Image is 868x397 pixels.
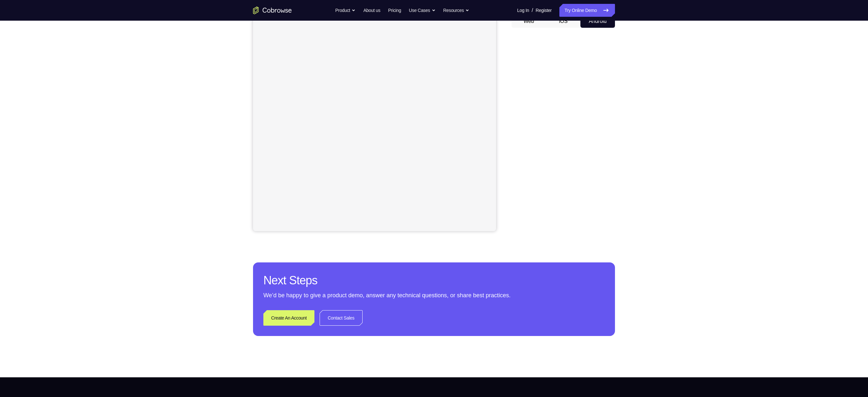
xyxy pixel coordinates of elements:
button: Product [335,4,356,17]
a: Contact Sales [320,310,363,326]
button: Web [512,15,546,28]
iframe: Agent [253,15,496,231]
p: We’d be happy to give a product demo, answer any technical questions, or share best practices. [263,291,605,300]
a: Try Online Demo [559,4,615,17]
a: Register [536,4,552,17]
h2: Next Steps [263,273,605,288]
a: Log In [517,4,529,17]
a: Go to the home page [253,6,292,14]
button: Resources [443,4,470,17]
a: Pricing [388,4,401,17]
button: Use Cases [409,4,435,17]
a: About us [363,4,380,17]
button: iOS [546,15,581,28]
span: / [532,6,533,14]
a: Create An Account [263,310,314,326]
button: Android [580,15,615,28]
